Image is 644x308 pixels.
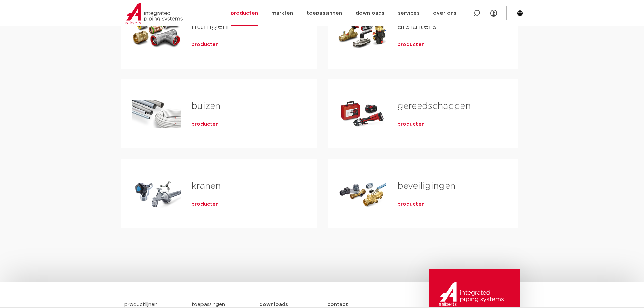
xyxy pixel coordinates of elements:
[397,121,425,128] a: producten
[397,41,425,48] a: producten
[397,22,437,31] a: afsluiters
[192,302,225,307] a: toepassingen
[397,102,471,111] a: gereedschappen
[191,102,220,111] a: buizen
[397,182,455,190] a: beveiligingen
[124,302,158,307] a: productlijnen
[191,22,228,31] a: fittingen
[191,201,219,208] a: producten
[191,121,219,128] a: producten
[191,182,221,190] a: kranen
[397,201,425,208] a: producten
[191,41,219,48] a: producten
